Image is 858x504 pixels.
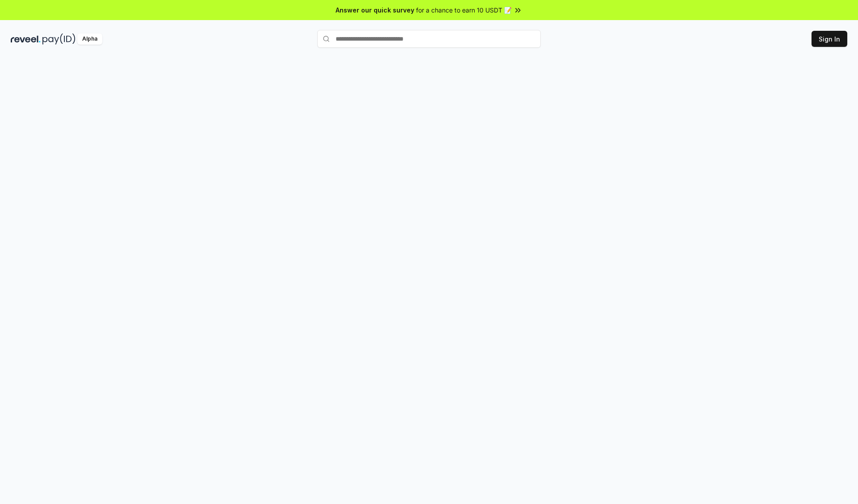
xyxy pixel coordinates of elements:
img: pay_id [42,33,76,45]
span: Answer our quick survey [336,5,414,15]
button: Sign In [812,31,847,47]
span: for a chance to earn 10 USDT 📝 [416,5,512,15]
div: Alpha [77,33,102,45]
img: reveel_dark [11,33,41,45]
